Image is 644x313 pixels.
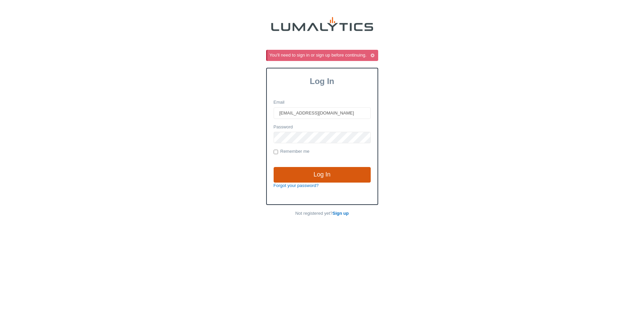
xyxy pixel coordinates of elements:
[266,210,378,217] p: Not registered yet?
[274,107,371,119] input: Email
[274,183,319,188] a: Forgot your password?
[274,167,371,183] input: Log In
[274,148,310,155] label: Remember me
[274,150,278,154] input: Remember me
[274,99,285,106] label: Email
[270,52,377,59] div: You'll need to sign in or sign up before continuing.
[271,17,373,31] img: lumalytics-black-e9b537c871f77d9ce8d3a6940f85695cd68c596e3f819dc492052d1098752254.png
[274,124,293,130] label: Password
[333,211,349,216] a: Sign up
[267,77,378,86] h3: Log In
